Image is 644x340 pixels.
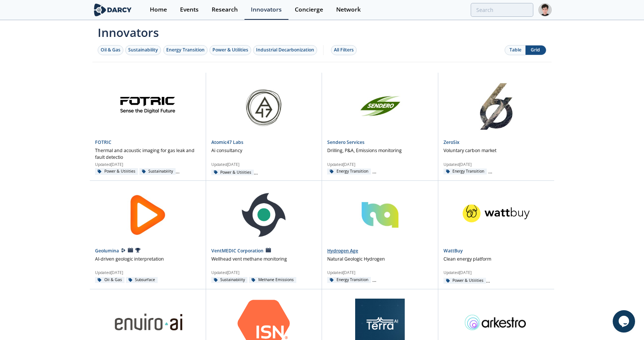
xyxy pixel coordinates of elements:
[539,3,552,16] img: Profile
[443,147,496,154] p: Voluntary carbon market
[266,248,271,252] img: Calendar Connected
[443,162,549,168] p: Updated [DATE]
[128,248,133,252] img: Calendar Connected
[327,147,402,154] p: Drilling, P&A, Emissions monitoring
[505,45,525,55] button: Table
[95,256,164,262] p: AI-driven geologic interpretation
[180,7,199,13] div: Events
[256,47,314,53] div: Industrial Decarbonization
[212,7,238,13] div: Research
[372,277,432,283] div: Industrial Decarbonization
[95,277,124,283] div: Oil & Gas
[92,21,552,41] span: Innovators
[211,139,243,145] a: Atomic47 Labs
[327,270,433,276] p: Updated [DATE]
[95,270,201,276] p: Updated [DATE]
[253,45,317,55] button: Industrial Decarbonization
[95,162,201,168] p: Updated [DATE]
[101,47,120,53] div: Oil & Gas
[125,45,161,55] button: Sustainability
[166,47,205,53] div: Energy Transition
[249,277,296,283] div: Methane Emissions
[211,248,265,254] a: VentMEDIC Corporation
[443,256,491,262] p: Clean energy platform
[126,277,158,283] div: Subsurface
[443,278,486,284] div: Power & Utilities
[372,169,432,174] div: Industrial Decarbonization
[163,45,208,55] button: Energy Transition
[443,139,460,145] a: ZeroSix
[211,170,254,176] div: Power & Utilities
[95,168,138,175] div: Power & Utilities
[139,168,176,175] div: Sustainability
[336,7,361,13] div: Network
[95,147,201,161] p: Thermal and acoustic imaging for gas leak and fault detectio
[327,256,385,262] p: Natural Geologic Hydrogen
[211,270,317,276] p: Updated [DATE]
[211,277,248,283] div: Sustainability
[327,277,371,283] div: Energy Transition
[443,169,487,174] div: Energy Transition
[211,147,242,154] p: Ai consultancy
[128,47,158,53] div: Sustainability
[251,7,282,13] div: Innovators
[334,47,354,53] div: All Filters
[121,248,126,252] img: Darcy Presenter
[613,310,637,333] iframe: chat widget
[95,139,111,145] a: FOTRIC
[327,169,371,174] div: Energy Transition
[443,248,463,254] a: WattBuy
[150,7,167,13] div: Home
[95,248,120,254] a: Geolumina
[327,248,358,254] a: Hydrogen Age
[327,162,433,168] p: Updated [DATE]
[525,45,546,55] button: Grid
[92,3,133,16] img: logo-wide.svg
[98,45,123,55] button: Oil & Gas
[443,270,549,276] p: Updated [DATE]
[212,47,248,53] div: Power & Utilities
[211,256,287,262] p: Wellhead vent methane monitoring
[488,169,548,174] div: Industrial Decarbonization
[471,3,533,17] input: Advanced Search
[295,7,323,13] div: Concierge
[209,45,251,55] button: Power & Utilities
[331,45,357,55] button: All Filters
[327,139,364,145] a: Sendero Services
[211,162,317,168] p: Updated [DATE]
